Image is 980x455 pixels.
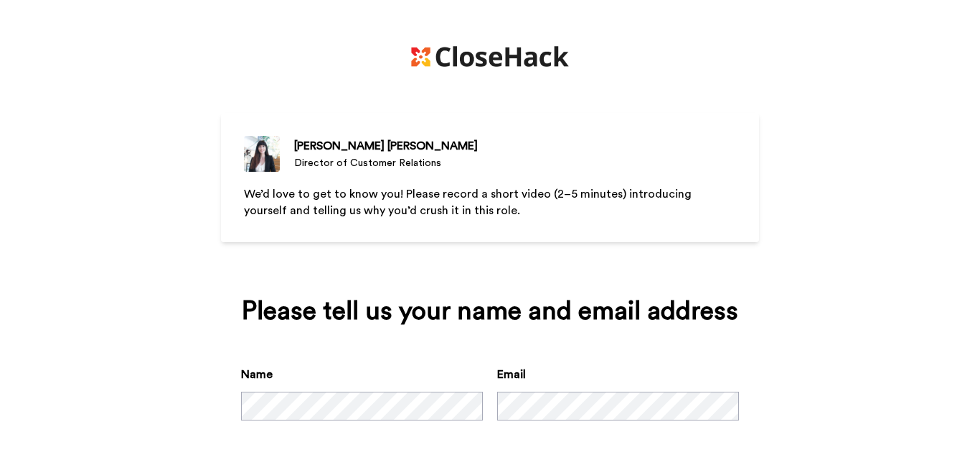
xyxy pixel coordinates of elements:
label: Name [241,366,273,383]
div: Director of Customer Relations [294,156,478,170]
div: [PERSON_NAME] [PERSON_NAME] [294,137,478,155]
span: We’d love to get to know you! Please record a short video (2–5 minutes) introducing yourself and ... [244,188,694,216]
img: Director of Customer Relations [244,136,280,172]
img: https://cdn.bonjoro.com/media/8ef20797-8052-423f-a066-3a70dff60c56/6f41e73b-fbe8-40a5-8aec-628176... [411,46,569,67]
div: Please tell us your name and email address [241,297,739,326]
label: Email [497,366,526,383]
